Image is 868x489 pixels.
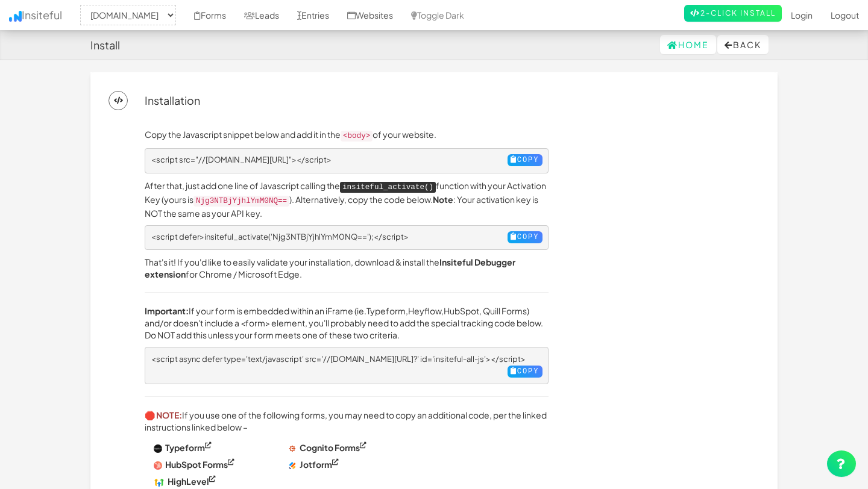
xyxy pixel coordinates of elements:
[154,444,162,453] img: XiAAAAAAAAAAAAAAAAAAAAAAAAAAAAAAAAAAAAAAAAAAAAAAAAAAAAAAAAAAAAAAAIB35D9KrFiBXzqGhgAAAABJRU5ErkJggg==
[154,461,162,470] img: Z
[151,354,526,364] span: <script async defer type='text/javascript' src='//[DOMAIN_NAME][URL]?' id='insiteful-all-js'></sc...
[151,155,332,164] span: <script src="//[DOMAIN_NAME][URL]"></script>
[300,442,360,453] strong: Cognito Forms
[145,179,549,219] p: After that, just add one line of Javascript calling the function with your Activation Key (yours ...
[193,196,289,207] code: Njg3NTBjYjhlYmM0NQ==
[165,442,205,453] strong: Typeform
[288,461,297,470] img: o6Mj6xhs23sAAAAASUVORK5CYII=
[154,459,234,470] a: HubSpot Forms
[90,39,120,51] h4: Install
[154,476,216,487] a: HighLevel
[151,232,409,241] span: <script defer>insiteful_activate('Njg3NTBjYjhlYmM0NQ==');</script>
[154,442,212,453] a: Typeform
[444,305,479,316] a: HubSpot
[717,35,769,54] button: Back
[508,154,542,166] button: Copy
[9,11,22,22] img: icon.png
[145,128,549,142] p: Copy the Javascript snippet below and add it in the of your website.
[145,256,549,280] p: That's it! If you'd like to easily validate your installation, download & install the for Chrome ...
[433,194,453,205] b: Note
[288,444,297,453] img: 4PZeqjtP8MVz1tdhwd9VTVN4U7hyg3DMAzDMAzDMAzDMAzDMAzDMAzDML74B3OcR2494FplAAAAAElFTkSuQmCC
[660,35,716,54] a: Home
[145,305,549,341] p: If your form is embedded within an iFrame (ie. , , , Quill Forms) and/or doesn't include a <form>...
[508,231,542,243] button: Copy
[684,5,782,22] a: 2-Click Install
[300,459,332,470] strong: Jotform
[145,409,549,433] p: If you use one of the following forms, you may need to copy an additional code, per the linked in...
[145,257,515,279] a: Insiteful Debugger extension
[408,305,441,316] a: Heyflow
[288,442,366,453] a: Cognito Forms
[145,305,189,316] b: Important:
[288,459,339,470] a: Jotform
[508,366,542,378] button: Copy
[366,305,406,316] a: Typeform
[165,459,228,470] strong: HubSpot Forms
[341,131,373,142] code: <body>
[168,476,209,487] strong: HighLevel
[340,182,436,193] kbd: insiteful_activate()
[145,95,200,107] h4: Installation
[145,410,182,420] strong: 🛑 NOTE:
[154,478,165,487] img: D4AAAAldEVYdGRhdGU6bW9kaWZ5ADIwMjAtMDEtMjVUMjM6MzI6MjgrMDA6MDC0P0SCAAAAAElFTkSuQmCC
